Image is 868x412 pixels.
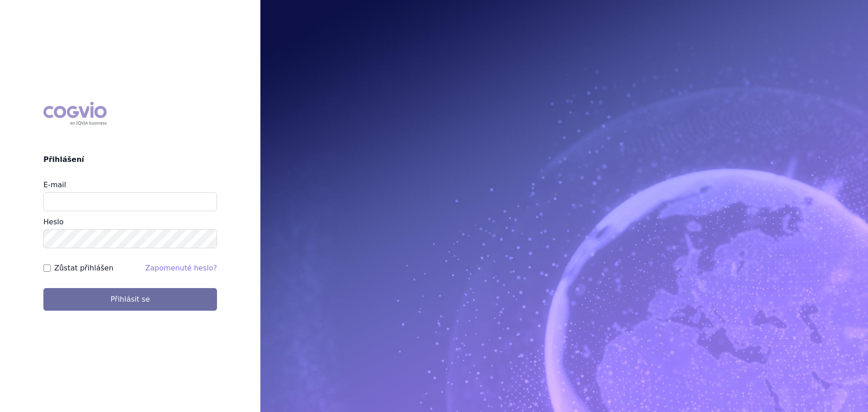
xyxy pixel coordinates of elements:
label: Zůstat přihlášen [54,263,113,274]
label: Heslo [43,218,63,226]
div: COGVIO [43,102,107,125]
a: Zapomenuté heslo? [145,264,217,272]
h2: Přihlášení [43,154,217,165]
label: E-mail [43,180,66,189]
button: Přihlásit se [43,288,217,311]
